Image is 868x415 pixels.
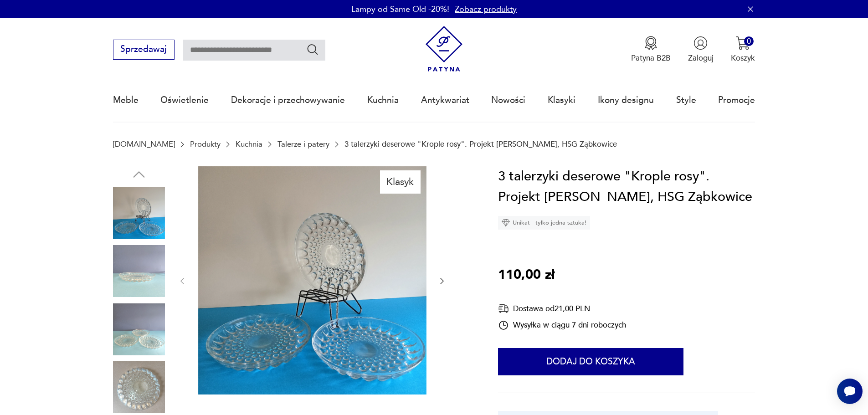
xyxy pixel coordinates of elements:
a: Klasyki [548,79,575,121]
a: Style [676,79,696,121]
a: Ikona medaluPatyna B2B [631,36,671,63]
p: 110,00 zł [498,265,555,286]
img: Zdjęcie produktu 3 talerzyki deserowe "Krople rosy". Projekt Eryka Trzewik-Drost, HSG Ząbkowice [113,361,165,413]
img: Ikonka użytkownika [693,36,708,50]
img: Patyna - sklep z meblami i dekoracjami vintage [421,26,467,72]
iframe: Smartsupp widget button [837,379,863,404]
button: 0Koszyk [731,36,755,63]
a: Talerze i patery [277,140,329,149]
a: Sprzedawaj [113,46,175,54]
a: Dekoracje i przechowywanie [231,79,345,121]
p: Zaloguj [688,53,714,63]
div: 0 [744,36,754,46]
div: Dostawa od 21,00 PLN [498,303,626,314]
p: Koszyk [731,53,755,63]
a: Produkty [190,140,221,149]
button: Szukaj [306,43,319,56]
a: Nowości [491,79,525,121]
p: Lampy od Same Old -20%! [351,4,449,15]
button: Dodaj do koszyka [498,348,683,375]
p: 3 talerzyki deserowe "Krople rosy". Projekt [PERSON_NAME], HSG Ząbkowice [344,140,617,149]
button: Sprzedawaj [113,40,175,60]
h1: 3 talerzyki deserowe "Krople rosy". Projekt [PERSON_NAME], HSG Ząbkowice [498,166,755,208]
a: Kuchnia [367,79,399,121]
img: Ikona diamentu [502,219,510,227]
button: Patyna B2B [631,36,671,63]
div: Klasyk [380,170,421,193]
img: Ikona dostawy [498,303,509,314]
div: Unikat - tylko jedna sztuka! [498,216,590,230]
a: Kuchnia [236,140,262,149]
img: Ikona medalu [644,36,658,50]
a: Zobacz produkty [455,4,517,15]
a: Ikony designu [598,79,654,121]
img: Ikona koszyka [736,36,750,50]
a: Oświetlenie [160,79,209,121]
img: Zdjęcie produktu 3 talerzyki deserowe "Krople rosy". Projekt Eryka Trzewik-Drost, HSG Ząbkowice [113,303,165,355]
button: Zaloguj [688,36,714,63]
a: Antykwariat [421,79,469,121]
a: [DOMAIN_NAME] [113,140,175,149]
a: Meble [113,79,139,121]
div: Wysyłka w ciągu 7 dni roboczych [498,320,626,331]
p: Patyna B2B [631,53,671,63]
img: Zdjęcie produktu 3 talerzyki deserowe "Krople rosy". Projekt Eryka Trzewik-Drost, HSG Ząbkowice [113,245,165,297]
img: Zdjęcie produktu 3 talerzyki deserowe "Krople rosy". Projekt Eryka Trzewik-Drost, HSG Ząbkowice [113,187,165,239]
img: Zdjęcie produktu 3 talerzyki deserowe "Krople rosy". Projekt Eryka Trzewik-Drost, HSG Ząbkowice [198,166,426,395]
a: Promocje [718,79,755,121]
